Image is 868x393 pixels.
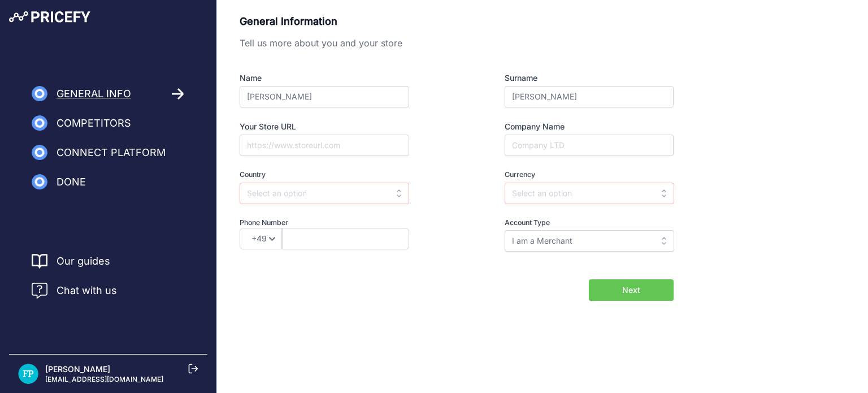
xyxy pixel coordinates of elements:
a: Chat with us [32,283,117,299]
label: Phone Number [240,218,450,228]
p: [EMAIL_ADDRESS][DOMAIN_NAME] [45,375,163,384]
span: Done [57,174,86,190]
input: Select an option [240,183,409,204]
label: Company Name [505,121,674,132]
p: [PERSON_NAME] [45,364,163,375]
input: Select an option [505,230,674,252]
label: Country [240,170,450,180]
span: Chat with us [57,283,117,299]
input: https://www.storeurl.com [240,135,409,156]
span: General Info [57,86,131,102]
button: Next [589,279,674,301]
label: Name [240,72,450,84]
label: Surname [505,72,674,84]
input: Select an option [505,183,674,204]
p: General Information [240,14,674,29]
label: Account Type [505,218,674,228]
label: Your Store URL [240,121,450,132]
p: Tell us more about you and your store [240,36,674,50]
input: Company LTD [505,135,674,156]
span: Competitors [57,115,131,131]
span: Next [622,284,640,296]
a: Our guides [57,253,110,269]
span: Connect Platform [57,145,166,161]
img: Pricefy Logo [9,11,90,23]
label: Currency [505,170,674,180]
